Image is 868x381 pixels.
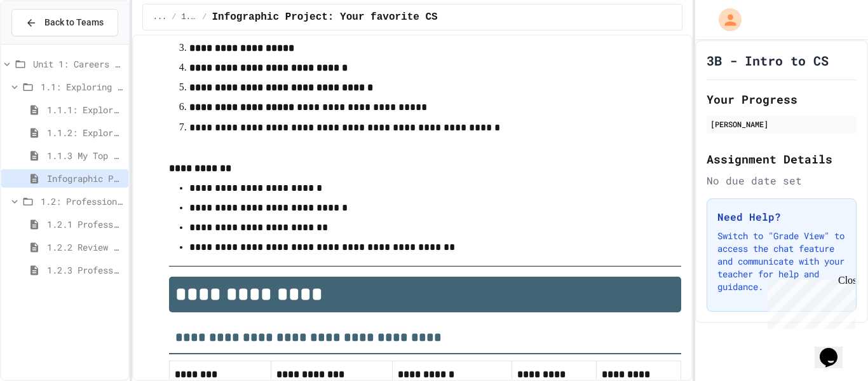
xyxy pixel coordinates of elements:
span: / [172,12,176,22]
div: My Account [705,5,745,34]
span: Unit 1: Careers & Professionalism [33,57,123,71]
h3: Need Help? [717,209,846,225]
span: 1.2.2 Review - Professional Communication [47,240,123,254]
span: 1.1.2: Exploring CS Careers - Review [47,126,123,139]
span: Infographic Project: Your favorite CS [212,10,437,25]
span: 1.2: Professional Communication [41,195,123,208]
iframe: chat widget [763,275,855,329]
span: 1.1: Exploring CS Careers [182,12,198,22]
div: [PERSON_NAME] [710,118,853,130]
div: Chat with us now!Close [5,5,88,81]
h2: Your Progress [707,90,857,108]
span: / [202,12,207,22]
iframe: chat widget [815,330,855,368]
h1: 3B - Intro to CS [707,52,829,69]
div: No due date set [707,173,857,188]
span: 1.2.3 Professional Communication Challenge [47,263,123,277]
span: Back to Teams [44,16,104,29]
span: 1.1: Exploring CS Careers [41,80,123,94]
span: Infographic Project: Your favorite CS [47,172,123,185]
span: 1.1.3 My Top 3 CS Careers! [47,149,123,162]
span: 1.1.1: Exploring CS Careers [47,103,123,116]
span: 1.2.1 Professional Communication [47,218,123,231]
h2: Assignment Details [707,150,857,168]
button: Back to Teams [11,9,118,36]
span: ... [153,12,167,22]
p: Switch to "Grade View" to access the chat feature and communicate with your teacher for help and ... [717,230,846,293]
